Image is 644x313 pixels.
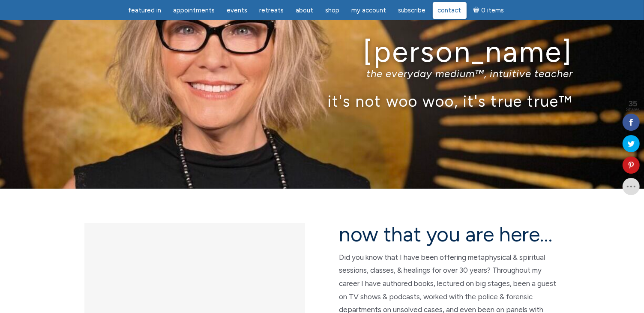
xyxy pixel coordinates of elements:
a: Cart0 items [468,1,509,19]
a: featured in [123,2,166,19]
a: Appointments [168,2,220,19]
span: 35 [626,100,640,108]
a: Retreats [254,2,289,19]
span: 0 items [481,7,504,14]
span: Contact [438,6,461,14]
p: the everyday medium™, intuitive teacher [72,67,573,80]
p: it's not woo woo, it's true true™ [72,92,573,110]
span: featured in [128,6,161,14]
span: About [296,6,313,14]
h1: [PERSON_NAME] [72,36,573,68]
span: Shares [626,108,640,112]
a: Subscribe [393,2,431,19]
a: Contact [433,2,467,19]
span: Events [227,6,247,14]
span: Appointments [173,6,215,14]
span: My Account [351,6,386,14]
a: Shop [320,2,344,19]
span: Shop [325,6,339,14]
a: My Account [346,2,391,19]
h2: now that you are here… [339,223,560,246]
i: Cart [473,6,482,14]
a: About [291,2,318,19]
span: Subscribe [398,6,426,14]
a: Events [222,2,252,19]
span: Retreats [259,6,284,14]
